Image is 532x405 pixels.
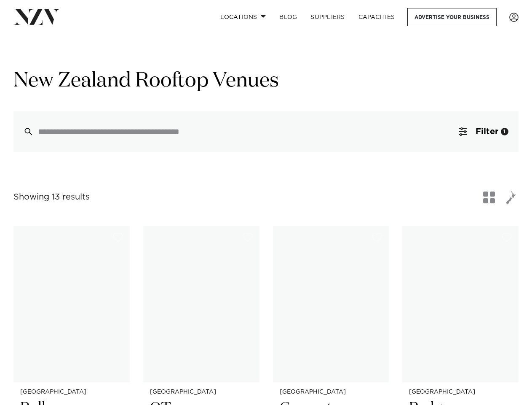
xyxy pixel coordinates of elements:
button: Filter1 [449,111,519,152]
img: nzv-logo.png [13,9,59,24]
small: [GEOGRAPHIC_DATA] [409,389,512,395]
small: [GEOGRAPHIC_DATA] [20,389,123,395]
a: BLOG [273,8,304,26]
a: SUPPLIERS [304,8,351,26]
small: [GEOGRAPHIC_DATA] [150,389,253,395]
a: Locations [214,8,273,26]
h1: New Zealand Rooftop Venues [13,68,519,94]
small: [GEOGRAPHIC_DATA] [280,389,382,395]
a: Capacities [352,8,402,26]
span: Filter [476,127,498,136]
div: Showing 13 results [13,191,90,204]
div: 1 [501,128,508,135]
a: Advertise your business [407,8,497,26]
